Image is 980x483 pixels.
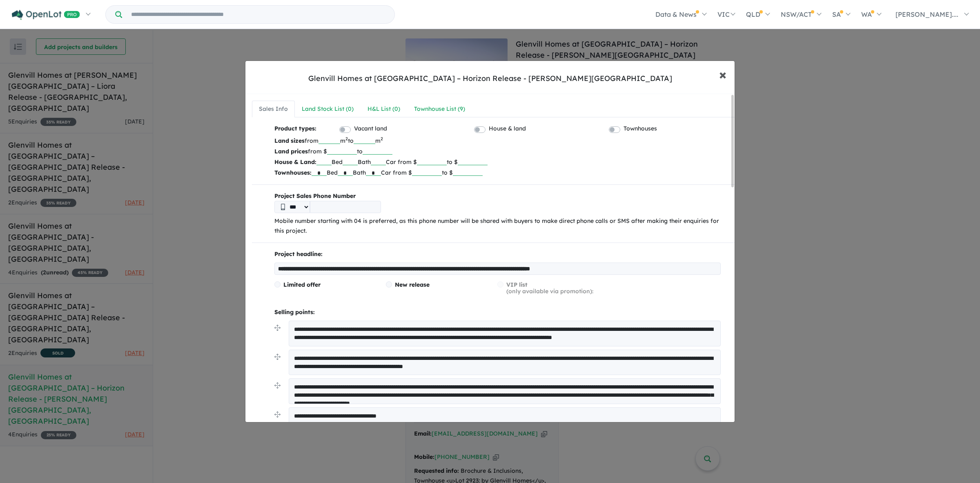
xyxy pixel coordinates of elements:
img: drag.svg [274,411,281,418]
span: Limited offer [283,281,321,288]
p: from $ to [274,146,721,157]
p: Project headline: [274,249,721,259]
b: Land sizes [274,137,305,144]
p: Bed Bath Car from $ to $ [274,157,721,167]
img: Phone icon [281,204,285,210]
span: [PERSON_NAME].... [895,10,958,18]
label: House & land [489,124,526,134]
div: Townhouse List ( 9 ) [414,104,465,114]
p: Mobile number starting with 04 is preferred, as this phone number will be shared with buyers to m... [274,216,721,236]
img: drag.svg [274,325,281,331]
label: Townhouses [624,124,657,134]
span: New release [395,281,430,288]
p: Bed Bath Car from $ to $ [274,167,721,178]
input: Try estate name, suburb, builder or developer [124,6,393,23]
img: Openlot PRO Logo White [12,10,80,20]
div: H&L List ( 0 ) [367,104,400,114]
label: Vacant land [354,124,387,134]
sup: 2 [381,136,383,142]
p: Selling points: [274,308,721,317]
b: Project Sales Phone Number [274,191,721,201]
div: Glenvill Homes at [GEOGRAPHIC_DATA] – Horizon Release - [PERSON_NAME][GEOGRAPHIC_DATA] [308,73,672,84]
div: Land Stock List ( 0 ) [302,104,354,114]
sup: 2 [345,136,348,142]
b: House & Land: [274,158,316,166]
span: × [719,65,726,83]
div: Sales Info [259,104,288,114]
img: drag.svg [274,382,281,389]
b: Land prices [274,148,308,155]
p: from m to m [274,135,721,146]
b: Product types: [274,124,316,135]
img: drag.svg [274,354,281,360]
b: Townhouses: [274,169,312,176]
